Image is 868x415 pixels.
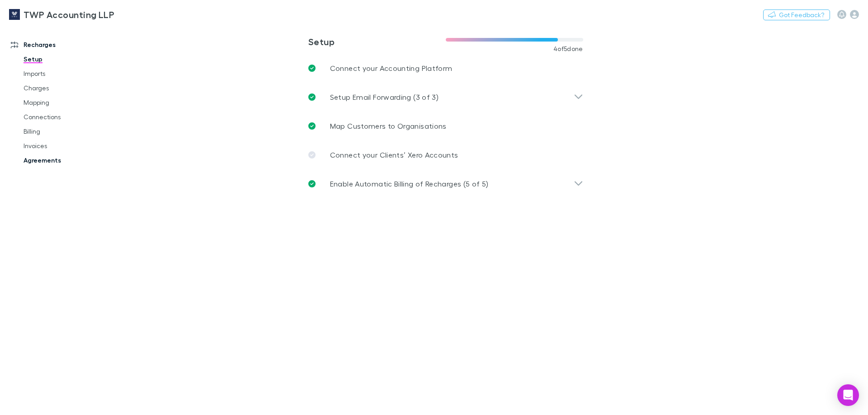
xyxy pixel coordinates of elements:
[553,45,583,52] span: 4 of 5 done
[24,9,114,20] h3: TWP Accounting LLP
[14,66,122,81] a: Imports
[763,9,830,20] button: Got Feedback?
[14,124,122,139] a: Billing
[330,63,453,74] p: Connect your Accounting Platform
[301,140,590,169] a: Connect your Clients’ Xero Accounts
[14,81,122,95] a: Charges
[301,169,590,198] div: Enable Automatic Billing of Recharges (5 of 5)
[330,92,439,103] p: Setup Email Forwarding (3 of 3)
[14,110,122,124] a: Connections
[14,153,122,168] a: Agreements
[14,52,122,66] a: Setup
[4,4,120,25] a: TWP Accounting LLP
[837,384,859,406] div: Open Intercom Messenger
[9,9,20,20] img: TWP Accounting LLP's Logo
[308,36,446,47] h3: Setup
[330,149,458,160] p: Connect your Clients’ Xero Accounts
[2,37,122,52] a: Recharges
[14,95,122,110] a: Mapping
[301,54,590,83] a: Connect your Accounting Platform
[301,112,590,140] a: Map Customers to Organisations
[14,139,122,153] a: Invoices
[301,83,590,112] div: Setup Email Forwarding (3 of 3)
[330,121,447,131] p: Map Customers to Organisations
[330,178,489,189] p: Enable Automatic Billing of Recharges (5 of 5)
